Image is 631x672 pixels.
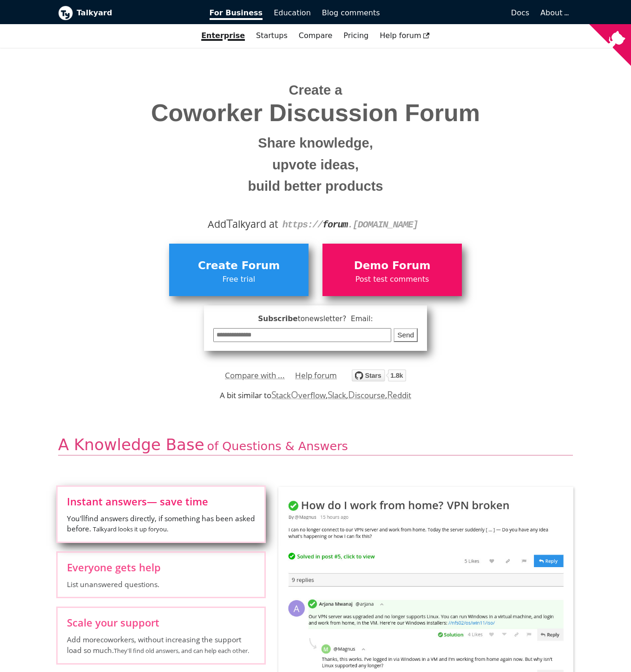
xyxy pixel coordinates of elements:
[327,273,457,285] span: Post test comments
[58,435,573,456] h2: A Knowledge Base
[387,388,393,401] span: R
[394,328,418,342] button: Send
[207,439,348,453] span: of Questions & Answers
[250,28,293,44] a: Startups
[67,579,255,589] span: List unanswered questions.
[338,28,374,44] a: Pricing
[386,5,535,21] a: Docs
[65,216,566,232] div: Add alkyard at
[213,313,418,325] span: Subscribe
[65,154,566,176] small: upvote ideas,
[174,273,304,285] span: Free trial
[291,388,298,401] span: O
[67,562,255,572] span: Everyone gets help
[348,390,385,401] a: Discourse
[289,83,342,97] span: Create a
[67,617,255,627] span: Scale your support
[67,634,255,656] span: Add more coworkers , without increasing the support load so much.
[93,525,168,533] small: Talkyard looks it up for you .
[204,5,269,21] a: For Business
[174,257,304,275] span: Create Forum
[322,244,462,296] a: Demo ForumPost test comments
[540,8,567,17] a: About
[327,257,457,275] span: Demo Forum
[374,28,435,44] a: Help forum
[348,388,355,401] span: D
[268,5,316,21] a: Education
[58,6,73,20] img: Talkyard logo
[387,390,411,401] a: Reddit
[322,220,348,230] strong: forum
[225,368,285,382] a: Compare with ...
[65,175,566,197] small: build better products
[298,315,373,323] span: to newsletter ? Email:
[299,31,333,40] a: Compare
[271,390,326,401] a: StackOverflow
[67,513,255,535] span: You'll find answers directly, if something has been asked before.
[67,496,255,506] span: Instant answers — save time
[511,8,529,17] span: Docs
[322,8,380,17] span: Blog comments
[316,5,386,21] a: Blog comments
[77,7,197,19] b: Talkyard
[169,244,309,296] a: Create ForumFree trial
[283,220,418,230] code: https:// . [DOMAIN_NAME]
[65,132,566,154] small: Share knowledge,
[352,369,406,381] img: talkyard.svg
[352,371,406,384] a: Star debiki/talkyard on GitHub
[210,8,263,20] span: For Business
[196,28,250,44] a: Enterprise
[58,6,197,20] a: Talkyard logoTalkyard
[114,646,249,655] small: They'll find old answers, and can help each other.
[295,368,337,382] a: Help forum
[271,388,276,401] span: S
[65,100,566,126] span: Coworker Discussion Forum
[328,388,333,401] span: S
[226,215,233,232] span: T
[274,8,311,17] span: Education
[380,31,430,40] span: Help forum
[328,390,346,401] a: Slack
